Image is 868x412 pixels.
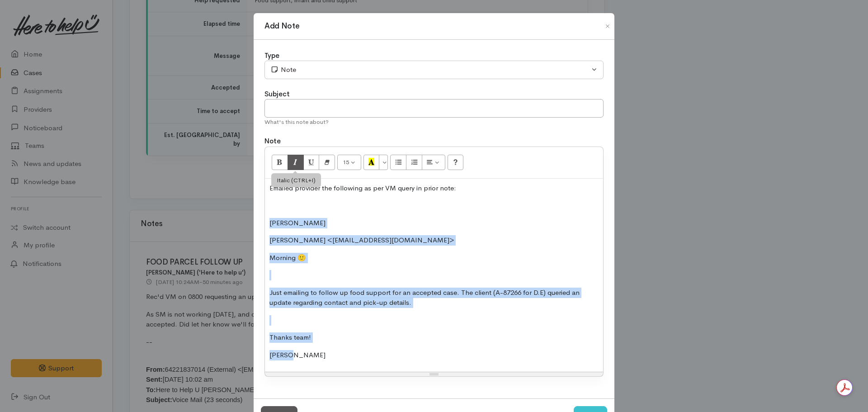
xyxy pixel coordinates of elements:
[448,155,464,170] button: Help
[269,235,599,246] p: ​[PERSON_NAME] <[EMAIL_ADDRESS][DOMAIN_NAME]>​
[269,332,599,343] p: Thanks team!
[264,89,290,99] label: Subject
[343,158,349,166] span: 15
[337,155,361,170] button: Font Size
[319,155,335,170] button: Remove Font Style (CTRL+\)
[255,173,307,188] div: Bold (CTRL+B)
[264,61,604,79] button: Note
[406,155,422,170] button: Ordered list (CTRL+SHIFT+NUM8)
[363,155,380,170] button: Recent Color
[379,155,388,170] button: More Color
[269,350,599,360] p: [PERSON_NAME]
[264,118,604,127] div: What's this note about?
[272,155,288,170] button: Bold (CTRL+B)
[303,155,320,170] button: Underline (CTRL+U)
[270,65,590,75] div: Note
[269,218,599,228] p: [PERSON_NAME]
[264,51,279,61] label: Type
[288,155,304,170] button: Italic (CTRL+I)
[269,253,599,263] p: Morning 🙂
[269,183,599,194] p: Emailed provider the following as per VM query in prior note:
[422,155,445,170] button: Paragraph
[264,20,299,32] h1: Add Note
[264,136,281,147] label: Note
[265,372,603,376] div: Resize
[390,155,406,170] button: Unordered list (CTRL+SHIFT+NUM7)
[269,288,599,308] p: Just emailing to follow up food support for an accepted case. The client (A-87266 for D.E) querie...
[271,173,321,188] div: Italic (CTRL+I)
[600,21,615,32] button: Close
